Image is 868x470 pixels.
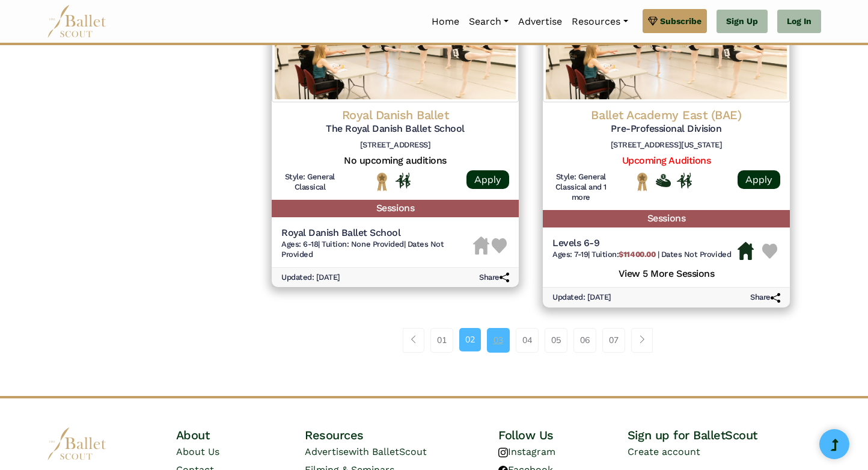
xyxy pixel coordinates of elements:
a: Search [464,9,513,34]
h5: View 5 More Sessions [552,265,780,280]
h4: Royal Danish Ballet [281,107,509,123]
img: instagram logo [498,448,508,457]
span: with BalletScout [349,446,427,457]
h4: Ballet Academy East (BAE) [552,107,780,123]
h6: Updated: [DATE] [552,292,611,303]
img: Housing Available [738,242,754,260]
a: 03 [487,328,510,352]
h5: No upcoming auditions [281,155,509,167]
img: gem.svg [648,14,658,28]
a: 06 [573,328,596,352]
a: Resources [567,9,632,34]
a: Apply [738,170,780,189]
h5: Sessions [543,210,790,227]
a: Advertise [513,9,567,34]
h5: Levels 6-9 [552,237,731,250]
h5: Royal Danish Ballet School [281,227,473,240]
span: Tuition: [591,250,657,259]
img: logo [47,427,107,460]
h5: The Royal Danish Ballet School [281,123,509,135]
a: 04 [516,328,539,352]
img: In Person [677,173,692,188]
h4: Resources [305,427,498,443]
span: Dates Not Provided [281,240,444,259]
a: 07 [602,328,625,352]
a: Create account [628,446,700,457]
h4: Follow Us [498,427,628,443]
a: Upcoming Auditions [622,155,711,166]
img: National [635,172,650,191]
h6: Share [750,292,780,303]
b: $11400.00 [619,250,655,259]
img: Heart [762,244,777,259]
span: Tuition: None Provided [322,240,403,249]
a: About Us [176,446,219,457]
a: 01 [430,328,453,352]
a: 05 [545,328,567,352]
nav: Page navigation example [403,328,659,352]
img: National [374,172,390,191]
a: Subscribe [643,9,707,33]
img: Heart [492,238,507,253]
a: Log In [777,10,821,34]
h6: | | [552,250,731,260]
a: Advertisewith BalletScout [305,446,427,457]
a: Home [427,9,464,34]
h5: Pre-Professional Division [552,123,780,135]
a: 02 [459,328,481,351]
h4: Sign up for BalletScout [628,427,821,443]
h6: Style: General Classical [281,172,338,193]
a: Instagram [498,446,555,457]
h6: [STREET_ADDRESS][US_STATE] [552,140,780,150]
h5: Sessions [272,200,519,217]
img: Housing Unavailable [473,237,489,255]
span: Subscribe [660,14,701,28]
h6: | | [281,240,473,260]
span: Ages: 7-19 [552,250,588,259]
h6: [STREET_ADDRESS] [281,140,509,150]
h6: Style: General Classical and 1 more [552,172,610,203]
a: Sign Up [717,10,768,34]
img: Offers Financial Aid [656,174,671,187]
a: Apply [466,170,509,189]
h6: Share [479,273,509,283]
h4: About [176,427,305,443]
span: Dates Not Provided [661,250,731,259]
span: Ages: 6-18 [281,240,318,249]
img: In Person [396,173,411,188]
h6: Updated: [DATE] [281,273,340,283]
